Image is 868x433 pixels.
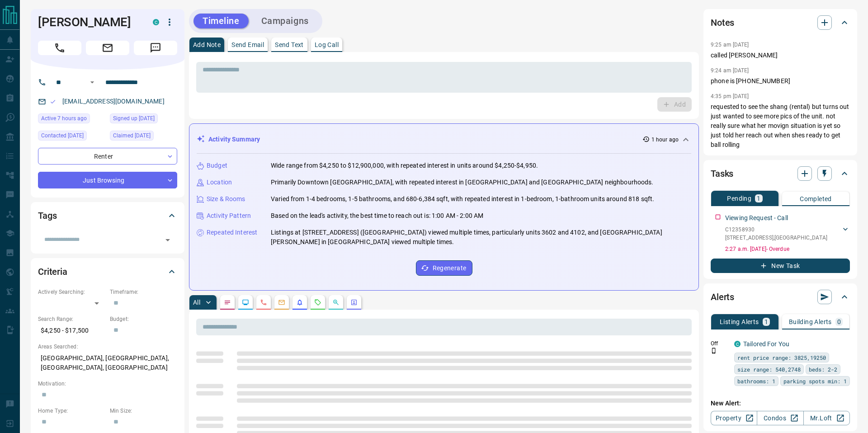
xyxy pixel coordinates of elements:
[757,195,760,202] p: 1
[783,377,847,386] span: parking spots min: 1
[110,113,177,126] div: Wed Jan 20 2021
[800,196,832,202] p: Completed
[332,299,340,306] svg: Opportunities
[62,98,165,105] a: [EMAIL_ADDRESS][DOMAIN_NAME]
[41,131,84,140] span: Contacted [DATE]
[38,288,105,296] p: Actively Searching:
[38,15,139,29] h1: [PERSON_NAME]
[727,195,751,202] p: Pending
[50,99,56,105] svg: Email Valid
[113,114,155,123] span: Signed up [DATE]
[207,211,251,221] p: Activity Pattern
[711,93,749,99] p: 4:35 pm [DATE]
[38,380,177,388] p: Motivation:
[764,319,768,325] p: 1
[737,365,801,374] span: size range: 540,2748
[711,102,850,150] p: requested to see the shang (rental) but turns out just wanted to see more pics of the unit. not r...
[193,42,221,48] p: Add Note
[110,288,177,296] p: Timeframe:
[743,340,789,348] a: Tailored For You
[711,411,757,425] a: Property
[38,208,57,223] h2: Tags
[110,131,177,143] div: Wed Jan 20 2021
[161,234,174,246] button: Open
[737,353,826,362] span: rent price range: 3825,19250
[41,114,87,123] span: Active 7 hours ago
[803,411,850,425] a: Mr.Loft
[260,299,267,306] svg: Calls
[271,161,538,170] p: Wide range from $4,250 to $12,900,000, with repeated interest in units around $4,250-$4,950.
[651,136,679,144] p: 1 hour ago
[296,299,303,306] svg: Listing Alerts
[38,113,105,126] div: Wed Oct 15 2025
[711,42,749,48] p: 9:25 am [DATE]
[38,407,105,415] p: Home Type:
[38,323,105,338] p: $4,250 - $17,500
[113,131,151,140] span: Claimed [DATE]
[193,14,249,28] button: Timeline
[271,211,483,221] p: Based on the lead's activity, the best time to reach out is: 1:00 AM - 2:00 AM
[134,41,177,55] span: Message
[224,299,231,306] svg: Notes
[711,399,850,408] p: New Alert:
[271,194,654,204] p: Varied from 1-4 bedrooms, 1-5 bathrooms, and 680-6,384 sqft, with repeated interest in 1-bedroom,...
[271,228,691,247] p: Listings at [STREET_ADDRESS] ([GEOGRAPHIC_DATA]) viewed multiple times, particularly units 3602 a...
[711,163,850,184] div: Tasks
[38,264,67,279] h2: Criteria
[38,172,177,188] div: Just Browsing
[416,260,472,276] button: Regenerate
[231,42,264,48] p: Send Email
[711,259,850,273] button: New Task
[734,341,741,347] div: condos.ca
[38,131,105,143] div: Mon Feb 08 2021
[711,348,717,354] svg: Push Notification Only
[252,14,318,28] button: Campaigns
[153,19,159,25] div: condos.ca
[207,178,232,187] p: Location
[38,41,81,55] span: Call
[725,245,850,253] p: 2:27 a.m. [DATE] - Overdue
[38,351,177,375] p: [GEOGRAPHIC_DATA], [GEOGRAPHIC_DATA], [GEOGRAPHIC_DATA], [GEOGRAPHIC_DATA]
[350,299,358,306] svg: Agent Actions
[38,148,177,165] div: Renter
[315,42,339,48] p: Log Call
[87,77,98,88] button: Open
[38,261,177,282] div: Criteria
[725,226,827,234] p: C12358930
[207,194,245,204] p: Size & Rooms
[38,315,105,323] p: Search Range:
[197,131,691,148] div: Activity Summary1 hour ago
[711,166,733,181] h2: Tasks
[725,234,827,242] p: [STREET_ADDRESS] , [GEOGRAPHIC_DATA]
[110,407,177,415] p: Min Size:
[720,319,759,325] p: Listing Alerts
[278,299,285,306] svg: Emails
[711,67,749,74] p: 9:24 am [DATE]
[711,12,850,33] div: Notes
[271,178,654,187] p: Primarily Downtown [GEOGRAPHIC_DATA], with repeated interest in [GEOGRAPHIC_DATA] and [GEOGRAPHIC...
[207,228,257,237] p: Repeated Interest
[208,135,260,144] p: Activity Summary
[711,290,734,304] h2: Alerts
[837,319,841,325] p: 0
[711,286,850,308] div: Alerts
[725,213,788,223] p: Viewing Request - Call
[789,319,832,325] p: Building Alerts
[38,343,177,351] p: Areas Searched:
[711,15,734,30] h2: Notes
[711,51,850,60] p: called [PERSON_NAME]
[38,205,177,226] div: Tags
[86,41,129,55] span: Email
[711,76,850,86] p: phone is [PHONE_NUMBER]
[725,224,850,244] div: C12358930[STREET_ADDRESS],[GEOGRAPHIC_DATA]
[314,299,321,306] svg: Requests
[242,299,249,306] svg: Lead Browsing Activity
[737,377,775,386] span: bathrooms: 1
[207,161,227,170] p: Budget
[757,411,803,425] a: Condos
[110,315,177,323] p: Budget:
[275,42,304,48] p: Send Text
[711,339,729,348] p: Off
[193,299,200,306] p: All
[809,365,837,374] span: beds: 2-2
